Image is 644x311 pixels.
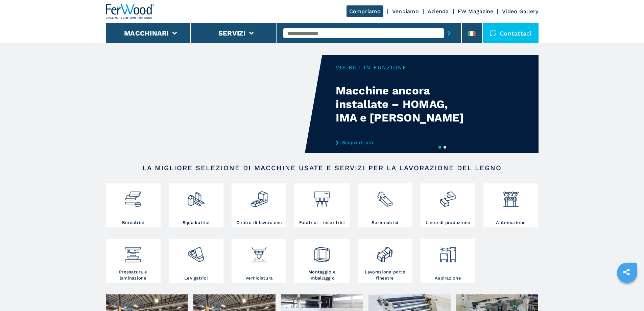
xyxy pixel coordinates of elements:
[421,239,475,283] a: Aspirazione
[347,5,383,17] a: Compriamo
[428,8,449,15] a: Azienda
[124,29,169,37] button: Macchinari
[372,220,398,226] h3: Sezionatrici
[218,29,246,37] button: Servizi
[122,220,144,226] h3: Bordatrici
[187,185,205,208] img: squadratrici_2.png
[236,220,282,226] h3: Centro di lavoro cnc
[187,241,205,264] img: levigatrici_2.png
[294,239,349,283] a: Montaggio e imballaggio
[376,241,394,264] img: lavorazione_porte_finestre_2.png
[502,185,520,208] img: automazione.png
[106,239,161,283] a: Pressatura e laminazione
[108,269,159,281] h3: Pressatura e laminazione
[127,164,517,172] h2: LA MIGLIORE SELEZIONE DI MACCHINE USATE E SERVIZI PER LA LAVORAZIONE DEL LEGNO
[392,8,419,15] a: Vendiamo
[444,146,446,149] button: 2
[250,185,268,208] img: centro_di_lavoro_cnc_2.png
[358,239,412,283] a: Lavorazione porte finestre
[483,23,539,43] div: Contattaci
[296,269,348,281] h3: Montaggio e imballaggio
[458,8,494,15] a: FW Magazine
[106,183,161,227] a: Bordatrici
[336,140,468,145] a: Scopri di più
[618,264,635,281] a: sharethis
[232,183,286,227] a: Centro di lavoro cnc
[358,183,412,227] a: Sezionatrici
[169,183,223,227] a: Squadratrici
[496,220,526,226] h3: Automazione
[438,146,441,149] button: 1
[439,241,457,264] img: aspirazione_1.png
[299,220,345,226] h3: Foratrici - inseritrici
[426,220,471,226] h3: Linee di produzione
[313,241,331,264] img: montaggio_imballaggio_2.png
[106,4,154,19] img: Ferwood
[444,25,454,41] button: submit-button
[183,220,210,226] h3: Squadratrici
[106,55,322,153] video: Your browser does not support the video tag.
[435,275,461,281] h3: Aspirazione
[483,183,538,227] a: Automazione
[615,281,639,306] iframe: Chat
[421,183,475,227] a: Linee di produzione
[245,275,272,281] h3: Verniciatura
[232,239,286,283] a: Verniciatura
[124,241,142,264] img: pressa-strettoia.png
[313,185,331,208] img: foratrici_inseritrici_2.png
[439,185,457,208] img: linee_di_produzione_2.png
[294,183,349,227] a: Foratrici - inseritrici
[502,8,538,15] a: Video Gallery
[184,275,208,281] h3: Levigatrici
[359,269,411,281] h3: Lavorazione porte finestre
[250,241,268,264] img: verniciatura_1.png
[376,185,394,208] img: sezionatrici_2.png
[490,30,496,37] img: Contattaci
[169,239,223,283] a: Levigatrici
[124,185,142,208] img: bordatrici_1.png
